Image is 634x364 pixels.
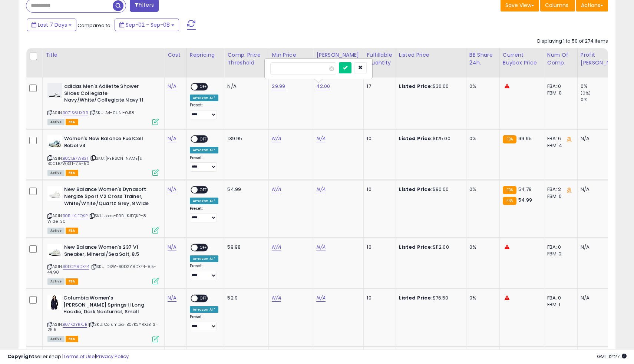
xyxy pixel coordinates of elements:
span: Compared to: [77,22,112,29]
div: FBM: 0 [547,90,572,96]
a: N/A [168,83,176,90]
span: All listings currently available for purchase on Amazon [47,278,65,285]
a: N/A [168,294,176,302]
img: 311b+UgbAbL._SL40_.jpg [47,295,62,310]
small: FBA [503,186,516,194]
a: B0CLB7WB3T [63,155,89,162]
span: | SKU: [PERSON_NAME]'s-B0CLB7WB3T-7.5-50 [47,155,145,166]
a: N/A [272,135,281,142]
img: 31jCVNORx-L._SL40_.jpg [47,83,62,98]
a: B0BHKJFQKP [63,213,87,219]
div: 54.99 [227,186,263,193]
a: Terms of Use [63,353,95,360]
div: [PERSON_NAME] [316,51,360,59]
div: 0% [469,295,494,301]
span: All listings currently available for purchase on Amazon [47,228,65,234]
div: Profit [PERSON_NAME] [581,51,625,67]
a: N/A [168,186,176,193]
div: $125.00 [399,135,460,142]
b: Columbia Women's [PERSON_NAME] Springs II Long Hoodie, Dark Nocturnal, Small [63,295,153,317]
div: $76.50 [399,295,460,301]
img: 31wD9lfxBhL._SL40_.jpg [47,135,62,150]
b: New Balance Women's Dynasoft Nergize Sport V2 Cross Trainer, White/White/Quartz Grey, 8 Wide [64,186,154,209]
div: $90.00 [399,186,460,193]
span: Sep-02 - Sep-08 [126,21,170,29]
a: N/A [272,244,281,251]
small: FBA [503,197,516,205]
div: N/A [581,244,622,251]
div: Amazon AI * [190,95,219,101]
div: Preset: [190,103,219,119]
div: 0% [469,244,494,251]
b: Women's New Balance FuelCell Rebel v4 [64,135,154,151]
div: N/A [581,186,622,193]
a: N/A [168,135,176,142]
div: 0% [581,83,628,90]
div: Fulfillable Quantity [367,51,392,67]
div: FBM: 1 [547,301,572,308]
span: All listings currently available for purchase on Amazon [47,119,65,125]
div: Current Buybox Price [503,51,541,67]
div: Displaying 1 to 50 of 274 items [537,38,608,45]
div: N/A [227,83,263,90]
button: Last 7 Days [27,19,76,31]
div: Amazon AI * [190,306,219,313]
div: ASIN: [47,135,159,175]
span: | SKU: DSW-B0D2Y8DXF4-8.5-44.98 [47,264,156,275]
span: | SKU: Joes-B0BHKJFQKP-8 Wide-30 [47,213,146,224]
span: OFF [198,136,209,142]
span: Last 7 Days [38,21,67,29]
span: FBA [66,336,78,342]
div: N/A [581,135,622,142]
div: 17 [367,83,390,90]
div: N/A [581,295,622,301]
b: adidas Men's Adilette Shower Slides Collegiate Navy/White/Collegiate Navy 11 [64,83,154,106]
div: Repricing [190,51,221,59]
a: N/A [168,244,176,251]
span: OFF [198,295,209,302]
span: FBA [66,119,78,125]
div: 59.98 [227,244,263,251]
div: Num of Comp. [547,51,574,67]
b: Listed Price: [399,186,433,193]
small: FBA [503,135,516,143]
div: ASIN: [47,83,159,124]
div: Listed Price [399,51,463,59]
span: | SKU: Columbia-B07K2YRXJB-S-25.5 [47,321,158,332]
div: ASIN: [47,295,159,341]
a: 42.00 [316,83,330,90]
div: Amazon AI * [190,198,219,204]
div: FBA: 0 [547,244,572,251]
div: FBA: 6 [547,135,572,142]
img: 218NkgqUKKL._SL40_.jpg [47,186,62,201]
a: 29.99 [272,83,285,90]
b: Listed Price: [399,244,433,251]
span: All listings currently available for purchase on Amazon [47,170,65,176]
a: B0D2Y8DXF4 [63,264,89,270]
div: Comp. Price Threshold [227,51,265,67]
div: Preset: [190,206,219,223]
span: 54.79 [518,186,532,193]
div: 0% [469,186,494,193]
span: 99.95 [518,135,532,142]
span: OFF [198,187,209,193]
a: N/A [272,294,281,302]
span: FBA [66,228,78,234]
div: $112.00 [399,244,460,251]
div: Amazon AI * [190,255,219,262]
div: Amazon AI * [190,147,219,153]
span: Columns [545,1,568,9]
div: 0% [469,135,494,142]
div: 139.95 [227,135,263,142]
div: FBA: 0 [547,83,572,90]
div: FBA: 2 [547,186,572,193]
div: 10 [367,135,390,142]
a: N/A [316,244,325,251]
div: 0% [581,96,628,103]
b: Listed Price: [399,135,433,142]
div: 10 [367,186,390,193]
div: Preset: [190,314,219,331]
a: N/A [316,294,325,302]
span: | SKU: A4-0UNI-0J18 [89,110,134,116]
span: 54.99 [518,196,532,203]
